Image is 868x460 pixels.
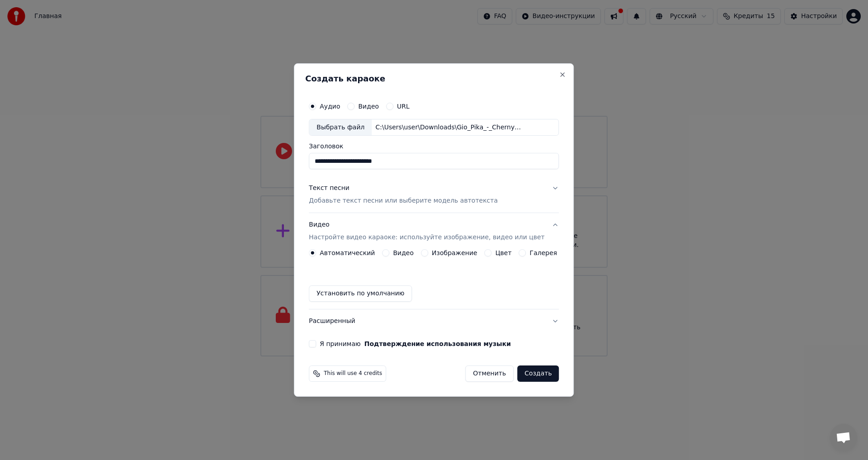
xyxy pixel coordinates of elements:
button: Установить по умолчанию [309,285,412,302]
div: ВидеоНастройте видео караоке: используйте изображение, видео или цвет [309,249,559,309]
label: Изображение [432,250,477,256]
button: ВидеоНастройте видео караоке: используйте изображение, видео или цвет [309,213,559,250]
label: Видео [358,103,379,109]
button: Создать [517,365,559,382]
h2: Создать караоке [305,75,562,83]
label: URL [397,103,410,109]
div: C:\Users\user\Downloads\Gio_Pika_-_Chernyi_delfin.mp3 [372,123,525,132]
div: Текст песни [309,184,349,193]
label: Цвет [495,250,512,256]
span: This will use 4 credits [324,370,382,377]
div: Видео [309,221,544,242]
button: Расширенный [309,309,559,333]
label: Автоматический [320,250,375,256]
label: Заголовок [309,143,559,150]
p: Настройте видео караоке: используйте изображение, видео или цвет [309,233,544,242]
button: Я принимаю [364,341,511,347]
button: Текст песниДобавьте текст песни или выберите модель автотекста [309,177,559,213]
label: Аудио [320,103,340,109]
p: Добавьте текст песни или выберите модель автотекста [309,197,498,206]
div: Выбрать файл [309,119,372,136]
label: Видео [393,250,414,256]
button: Отменить [465,365,514,382]
label: Я принимаю [320,341,511,347]
label: Галерея [530,250,557,256]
